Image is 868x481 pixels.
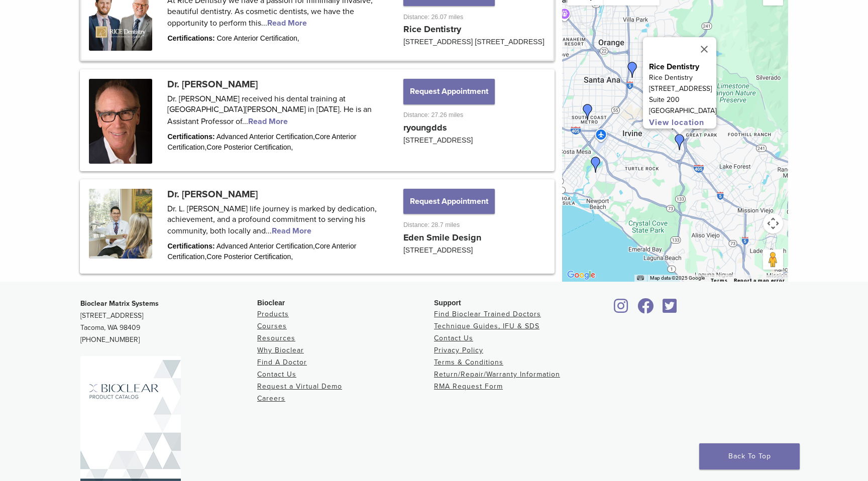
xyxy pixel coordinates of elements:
button: Request Appointment [403,189,495,214]
a: Terms (opens in new tab) [711,278,728,284]
span: Map data ©2025 Google [650,275,705,281]
a: Technique Guides, IFU & SDS [434,322,539,330]
strong: Bioclear Matrix Systems [80,299,159,308]
button: Drag Pegman onto the map to open Street View [763,250,783,270]
button: Close [692,37,716,61]
a: View location [649,117,704,128]
span: Support [434,299,461,307]
div: Dr. Eddie Kao [624,62,640,78]
div: Dr. James Chau [588,157,604,173]
a: Report a map error [734,278,785,283]
a: RMA Request Form [434,382,503,391]
a: Bioclear [634,304,657,314]
a: Back To Top [699,443,800,469]
p: [STREET_ADDRESS] Tacoma, WA 98409 [PHONE_NUMBER] [80,298,257,346]
a: Why Bioclear [257,346,304,354]
a: Request a Virtual Demo [257,382,342,391]
a: Return/Repair/Warranty Information [434,370,560,379]
p: [STREET_ADDRESS] [649,83,716,94]
p: Suite 200 [649,94,716,105]
a: Terms & Conditions [434,358,503,367]
button: Request Appointment [403,79,495,104]
a: Find Bioclear Trained Doctors [434,310,541,318]
img: Google [565,269,598,282]
a: Find A Doctor [257,358,307,367]
p: Rice Dentistry [649,72,716,83]
p: Rice Dentistry [649,61,716,72]
div: Rice Dentistry [672,134,688,150]
a: Careers [257,394,285,403]
a: Contact Us [257,370,296,379]
div: Dr. Randy Fong [580,104,596,120]
a: Bioclear [659,304,680,314]
a: Contact Us [434,334,473,342]
a: Bioclear [611,304,632,314]
span: Bioclear [257,299,285,307]
a: Products [257,310,289,318]
a: Resources [257,334,295,342]
a: Privacy Policy [434,346,483,354]
button: Map camera controls [763,213,783,233]
a: Open this area in Google Maps (opens a new window) [565,269,598,282]
p: [GEOGRAPHIC_DATA] [649,105,716,116]
button: Keyboard shortcuts [637,275,644,282]
a: Courses [257,322,287,330]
